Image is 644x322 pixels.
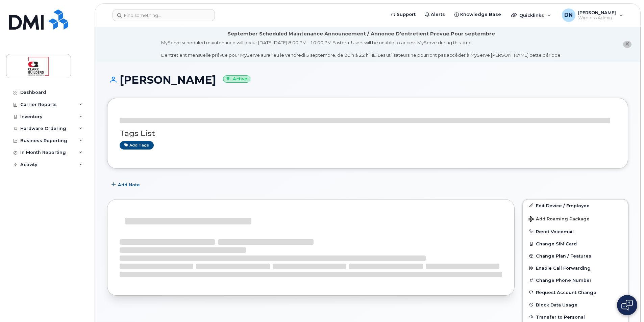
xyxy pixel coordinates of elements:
a: Add tags [120,141,154,150]
div: September Scheduled Maintenance Announcement / Annonce D'entretient Prévue Pour septembre [227,30,495,37]
button: Change SIM Card [523,238,628,250]
span: Change Plan / Features [536,253,591,259]
h1: [PERSON_NAME] [107,74,628,86]
button: Change Plan / Features [523,250,628,262]
span: Enable Call Forwarding [536,266,591,271]
button: Request Account Change [523,286,628,298]
span: Add Roaming Package [528,216,590,223]
button: close notification [623,41,631,48]
button: Block Data Usage [523,299,628,311]
small: Active [223,75,250,83]
button: Enable Call Forwarding [523,262,628,274]
div: MyServe scheduled maintenance will occur [DATE][DATE] 8:00 PM - 10:00 PM Eastern. Users will be u... [161,39,562,58]
h3: Tags List [120,129,616,138]
button: Add Roaming Package [523,212,628,225]
button: Add Note [107,179,146,191]
a: Edit Device / Employee [523,199,628,212]
button: Reset Voicemail [523,225,628,238]
img: Open chat [621,300,633,311]
span: Add Note [118,182,140,188]
button: Change Phone Number [523,274,628,286]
